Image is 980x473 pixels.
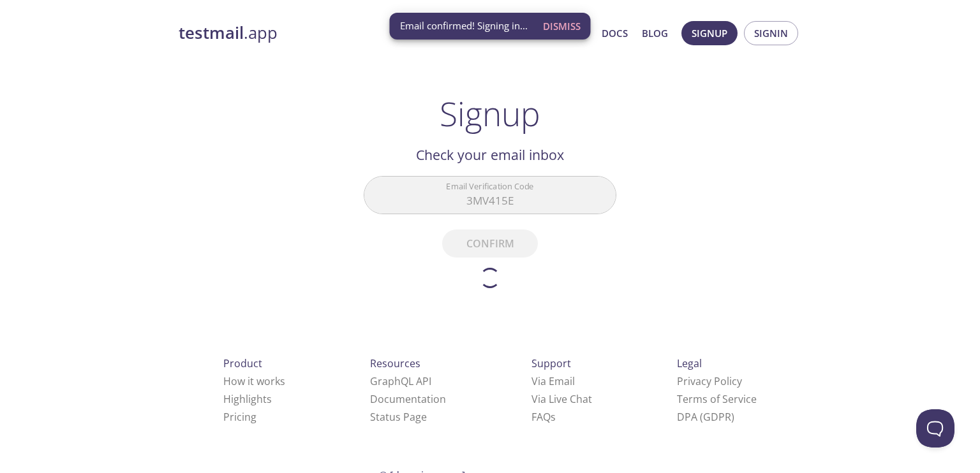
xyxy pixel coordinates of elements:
a: Highlights [223,392,272,406]
a: Documentation [370,392,446,406]
a: Blog [642,25,668,41]
h1: Signup [440,94,540,133]
a: Via Live Chat [531,392,592,406]
a: DPA (GDPR) [677,410,734,424]
button: Dismiss [538,14,586,38]
strong: testmail [179,22,244,44]
a: testmail.app [179,22,479,44]
button: Signin [744,21,798,45]
a: FAQ [531,410,556,424]
span: Signup [692,25,727,41]
span: Product [223,356,262,370]
a: GraphQL API [370,374,431,388]
a: Privacy Policy [677,374,742,388]
span: Signin [754,25,788,41]
span: Email confirmed! Signing in... [400,19,528,33]
a: Pricing [223,410,256,424]
a: Via Email [531,374,575,388]
button: Signup [681,21,738,45]
span: Legal [677,356,702,370]
iframe: Help Scout Beacon - Open [916,409,954,448]
a: Status Page [370,410,427,424]
a: Terms of Service [677,392,757,406]
span: Resources [370,356,420,370]
a: How it works [223,374,285,388]
a: Docs [602,25,628,41]
span: s [551,410,556,424]
h2: Check your email inbox [364,144,616,166]
span: Dismiss [543,18,581,34]
span: Support [531,356,571,370]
